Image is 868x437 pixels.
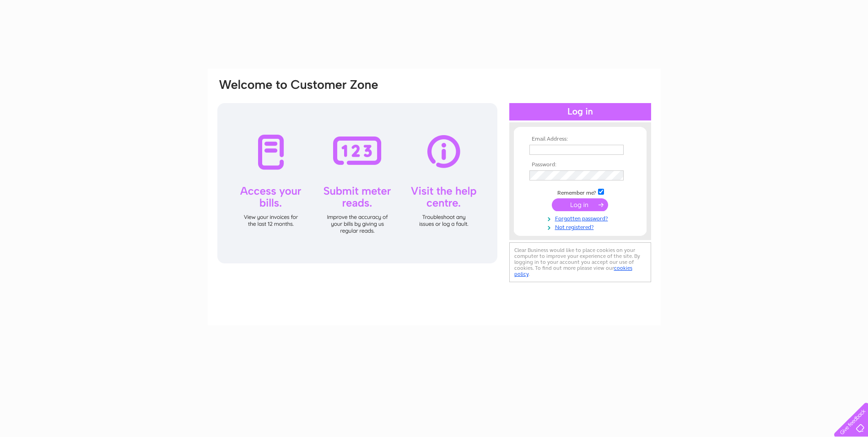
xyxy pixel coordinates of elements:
[527,187,633,197] td: Remember me?
[529,222,633,231] a: Not registered?
[552,198,608,211] input: Submit
[527,136,633,142] th: Email Address:
[509,242,651,282] div: Clear Business would like to place cookies on your computer to improve your experience of the sit...
[514,265,632,277] a: cookies policy
[527,162,633,168] th: Password:
[529,213,633,222] a: Forgotten password?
